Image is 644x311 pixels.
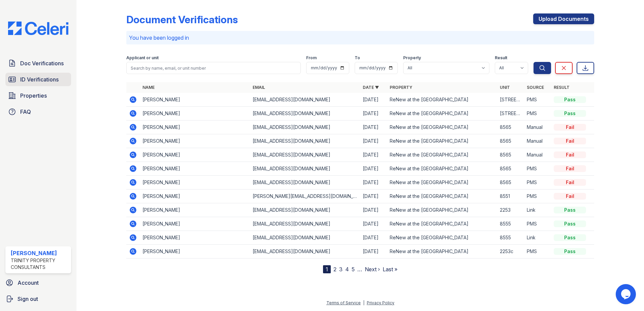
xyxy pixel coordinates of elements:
span: Properties [20,92,47,100]
td: ReNew at the [GEOGRAPHIC_DATA] [387,107,497,120]
a: 2 [333,266,336,273]
td: ReNew at the [GEOGRAPHIC_DATA] [387,189,497,203]
label: Property [403,55,421,61]
td: [PERSON_NAME] [140,231,250,245]
a: 5 [352,266,355,273]
td: [DATE] [360,231,387,245]
span: Account [18,279,39,287]
span: FAQ [20,108,31,116]
a: FAQ [5,105,71,118]
td: [DATE] [360,189,387,203]
div: Trinity Property Consultants [11,257,68,271]
div: Fail [554,179,586,186]
td: [DATE] [360,134,387,148]
td: [PERSON_NAME] [140,203,250,217]
td: 8565 [497,162,524,176]
td: [PERSON_NAME] [140,148,250,162]
td: [DATE] [360,120,387,134]
td: [EMAIL_ADDRESS][DOMAIN_NAME] [250,134,360,148]
td: [PERSON_NAME] [140,176,250,189]
td: [EMAIL_ADDRESS][DOMAIN_NAME] [250,245,360,258]
label: From [306,55,317,61]
td: [PERSON_NAME] [140,134,250,148]
td: [DATE] [360,176,387,189]
td: ReNew at the [GEOGRAPHIC_DATA] [387,245,497,258]
a: Next › [365,266,380,273]
td: [DATE] [360,245,387,258]
td: [EMAIL_ADDRESS][DOMAIN_NAME] [250,176,360,189]
div: Pass [554,96,586,103]
td: 8565 [497,134,524,148]
a: Privacy Policy [367,300,394,305]
td: [DATE] [360,162,387,176]
td: PMS [524,176,551,189]
td: PMS [524,245,551,258]
div: 1 [323,265,331,273]
td: [PERSON_NAME] [140,162,250,176]
td: 2253 [497,203,524,217]
a: Account [3,276,74,289]
div: Pass [554,234,586,241]
td: Manual [524,134,551,148]
td: [EMAIL_ADDRESS][DOMAIN_NAME] [250,93,360,107]
span: ID Verifications [20,75,59,83]
div: Document Verifications [126,13,238,26]
td: [STREET_ADDRESS] [497,107,524,120]
td: [PERSON_NAME] [140,93,250,107]
td: Manual [524,148,551,162]
a: Terms of Service [326,300,361,305]
td: 8565 [497,148,524,162]
td: PMS [524,162,551,176]
td: ReNew at the [GEOGRAPHIC_DATA] [387,231,497,245]
a: Name [142,85,155,90]
a: Source [527,85,544,90]
a: Sign out [3,292,74,306]
a: Unit [500,85,510,90]
td: 8551 [497,189,524,203]
td: ReNew at the [GEOGRAPHIC_DATA] [387,134,497,148]
p: You have been logged in [129,34,591,42]
td: [STREET_ADDRESS] [497,93,524,107]
td: [DATE] [360,203,387,217]
div: Fail [554,151,586,158]
div: Pass [554,110,586,117]
input: Search by name, email, or unit number [126,62,301,74]
a: Email [253,85,265,90]
td: 2253c [497,245,524,258]
span: … [357,265,362,273]
td: Manual [524,120,551,134]
a: Doc Verifications [5,57,71,70]
td: 8565 [497,176,524,189]
div: | [363,300,364,305]
td: [PERSON_NAME][EMAIL_ADDRESS][DOMAIN_NAME] [250,189,360,203]
a: 3 [339,266,343,273]
td: ReNew at the [GEOGRAPHIC_DATA] [387,120,497,134]
div: Pass [554,248,586,255]
td: [PERSON_NAME] [140,120,250,134]
a: Result [554,85,570,90]
div: Fail [554,124,586,131]
td: ReNew at the [GEOGRAPHIC_DATA] [387,203,497,217]
td: [EMAIL_ADDRESS][DOMAIN_NAME] [250,107,360,120]
div: Fail [554,165,586,172]
label: To [355,55,360,61]
td: [PERSON_NAME] [140,189,250,203]
td: ReNew at the [GEOGRAPHIC_DATA] [387,176,497,189]
td: PMS [524,107,551,120]
img: CE_Logo_Blue-a8612792a0a2168367f1c8372b55b34899dd931a85d93a1a3d3e32e68fde9ad4.png [3,22,74,35]
td: [EMAIL_ADDRESS][DOMAIN_NAME] [250,203,360,217]
td: [EMAIL_ADDRESS][DOMAIN_NAME] [250,231,360,245]
td: Link [524,203,551,217]
div: [PERSON_NAME] [11,249,68,257]
td: 8565 [497,120,524,134]
td: [DATE] [360,93,387,107]
a: 4 [345,266,349,273]
a: Properties [5,89,71,102]
td: ReNew at the [GEOGRAPHIC_DATA] [387,217,497,231]
td: PMS [524,93,551,107]
a: ID Verifications [5,73,71,86]
td: [PERSON_NAME] [140,217,250,231]
a: Date ▼ [363,85,379,90]
td: ReNew at the [GEOGRAPHIC_DATA] [387,148,497,162]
